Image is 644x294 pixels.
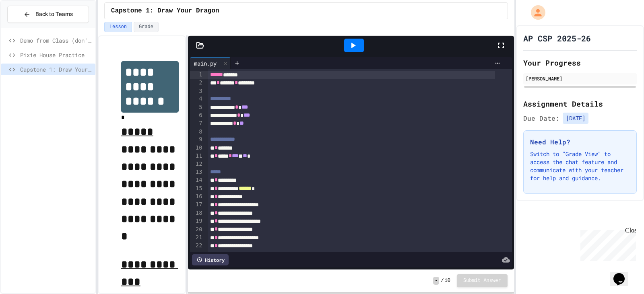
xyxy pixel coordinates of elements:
[190,176,203,184] div: 14
[523,113,559,123] span: Due Date:
[20,65,92,74] span: Capstone 1: Draw Your Dragon
[190,87,203,95] div: 3
[190,152,203,160] div: 11
[104,22,132,32] button: Lesson
[190,234,203,242] div: 21
[190,160,203,168] div: 12
[610,262,636,286] iframe: chat widget
[190,95,203,103] div: 4
[522,3,547,22] div: My Account
[190,226,203,234] div: 20
[563,113,588,124] span: [DATE]
[190,168,203,176] div: 13
[190,242,203,250] div: 22
[20,51,92,59] span: Pixie House Practice
[190,217,203,225] div: 19
[190,119,203,127] div: 7
[523,33,591,44] h1: AP CSP 2025-26
[441,278,444,284] span: /
[3,3,56,51] div: Chat with us now!Close
[190,103,203,111] div: 5
[190,71,203,79] div: 1
[190,57,231,69] div: main.py
[190,128,203,136] div: 8
[190,59,221,68] div: main.py
[530,150,630,182] p: Switch to "Grade View" to access the chat feature and communicate with your teacher for help and ...
[190,250,203,258] div: 23
[190,136,203,144] div: 9
[190,185,203,193] div: 15
[530,137,630,147] h3: Need Help?
[190,144,203,152] div: 10
[20,36,92,45] span: Demo from Class (don't do until we discuss)
[190,209,203,217] div: 18
[523,98,637,109] h2: Assignment Details
[192,254,229,265] div: History
[190,111,203,119] div: 6
[190,193,203,201] div: 16
[523,57,637,68] h2: Your Progress
[7,6,89,23] button: Back to Teams
[111,6,219,16] span: Capstone 1: Draw Your Dragon
[463,278,501,284] span: Submit Answer
[190,201,203,209] div: 17
[433,277,439,285] span: -
[445,278,450,284] span: 10
[134,22,159,32] button: Grade
[190,79,203,87] div: 2
[526,75,634,82] div: [PERSON_NAME]
[577,227,636,261] iframe: chat widget
[35,10,73,19] span: Back to Teams
[457,274,508,287] button: Submit Answer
